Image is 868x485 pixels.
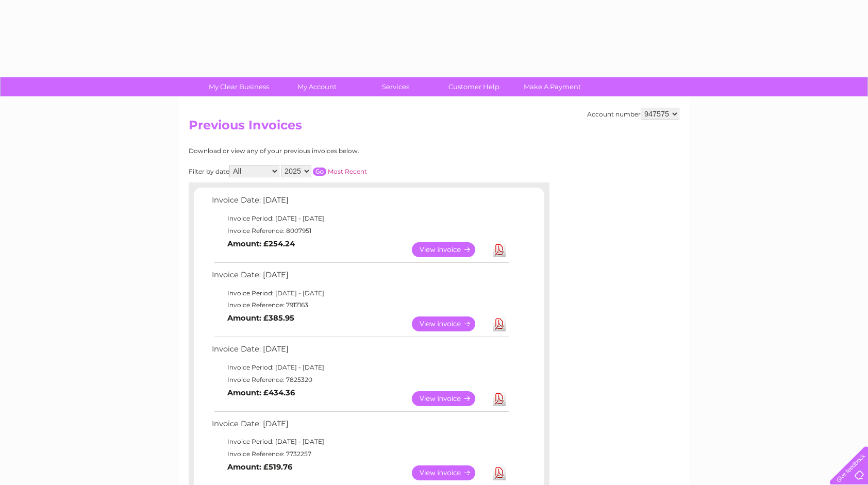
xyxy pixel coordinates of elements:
b: Amount: £385.95 [227,313,294,323]
td: Invoice Period: [DATE] - [DATE] [209,212,511,225]
a: My Clear Business [196,77,281,96]
a: Download [493,391,506,406]
h2: Previous Invoices [189,118,679,138]
td: Invoice Reference: 7825320 [209,374,511,386]
td: Invoice Period: [DATE] - [DATE] [209,287,511,299]
a: Download [493,242,506,257]
td: Invoice Reference: 8007951 [209,225,511,237]
td: Invoice Period: [DATE] - [DATE] [209,436,511,448]
a: My Account [275,77,360,96]
td: Invoice Date: [DATE] [209,268,511,287]
td: Invoice Period: [DATE] - [DATE] [209,361,511,374]
td: Invoice Date: [DATE] [209,193,511,212]
td: Invoice Date: [DATE] [209,417,511,436]
a: Download [493,465,506,480]
td: Invoice Reference: 7917163 [209,299,511,311]
div: Account number [587,108,679,120]
a: View [412,316,488,331]
a: Customer Help [431,77,516,96]
a: View [412,242,488,257]
b: Amount: £519.76 [227,462,292,472]
a: View [412,391,488,406]
b: Amount: £254.24 [227,239,295,248]
a: Download [493,316,506,331]
a: Make A Payment [510,77,595,96]
div: Download or view any of your previous invoices below. [189,147,459,155]
td: Invoice Reference: 7732257 [209,448,511,460]
b: Amount: £434.36 [227,388,295,397]
a: View [412,465,488,480]
a: Most Recent [328,168,367,175]
div: Filter by date [189,165,459,177]
a: Services [353,77,438,96]
td: Invoice Date: [DATE] [209,342,511,361]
